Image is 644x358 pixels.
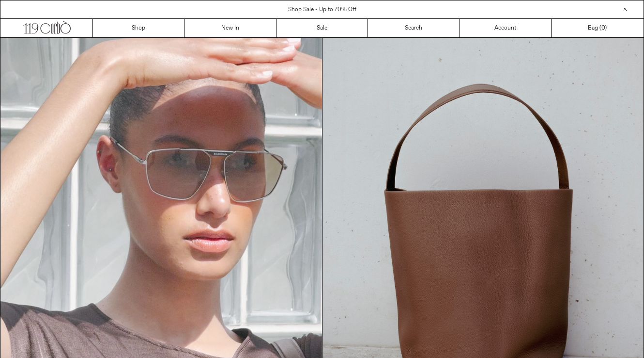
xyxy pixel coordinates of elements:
a: Shop [93,19,184,37]
a: Sale [276,19,368,37]
a: Bag () [552,19,643,37]
a: Account [460,19,552,37]
span: 0 [601,24,605,32]
a: New In [184,19,276,37]
span: ) [601,24,607,33]
a: Shop Sale - Up to 70% Off [288,6,356,14]
a: Search [368,19,460,37]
